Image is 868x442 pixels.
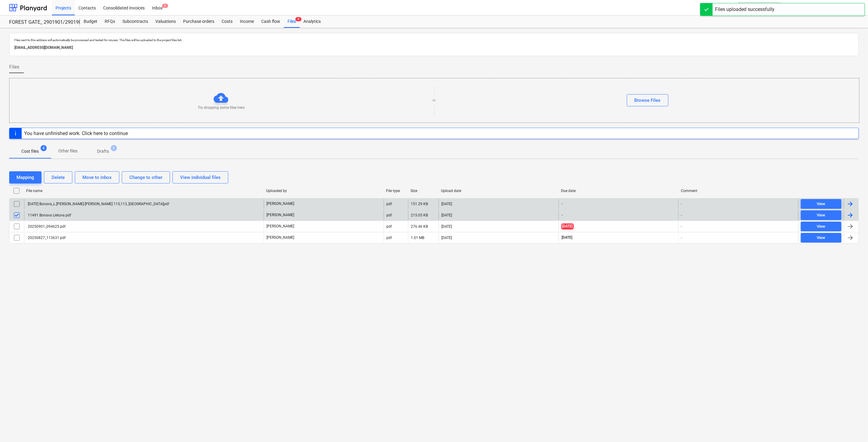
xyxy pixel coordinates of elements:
div: Try dropping some files hereorBrowse Files [9,78,859,123]
p: Files sent to this address will automatically be processed and tested for viruses. The files will... [14,38,854,42]
div: 20250901_094625.pdf [27,224,66,229]
p: [EMAIL_ADDRESS][DOMAIN_NAME] [14,45,854,51]
div: File type [386,189,406,193]
button: Browse Files [627,94,668,106]
div: pdf [386,213,392,217]
div: Due date [561,189,676,193]
span: 4 [295,17,302,21]
div: View [817,212,826,219]
p: or [433,98,436,103]
a: Cash flow [258,16,284,28]
div: Comment [681,189,796,193]
span: - [561,212,564,218]
a: Purchase orders [179,16,218,28]
button: View [801,233,841,243]
p: Try dropping some files here [198,105,244,110]
button: View [801,210,841,220]
div: Browse Files [635,96,661,104]
div: View [817,234,826,241]
a: Files4 [284,16,300,28]
div: 11491 Bonava Lietuva.pdf [27,213,71,217]
div: 20250827_113631.pdf [27,236,66,240]
div: You have unfinished work. Click here to continue [24,130,128,136]
div: [DATE] Bonava_L.[PERSON_NAME]-[PERSON_NAME] 115,113, [GEOGRAPHIC_DATA]pdf [27,202,169,206]
div: pdf [386,224,392,229]
p: [PERSON_NAME] [266,224,294,229]
p: Other files [58,148,78,154]
div: View [817,223,826,230]
div: - [681,213,682,217]
div: Upload date [441,189,556,193]
a: Budget [80,16,101,28]
div: Files [284,16,300,28]
div: Change to other [129,173,162,181]
div: Mapping [16,173,34,181]
span: - [561,201,564,206]
div: View [817,201,826,208]
p: [PERSON_NAME] [266,212,294,218]
button: Change to other [122,171,170,184]
div: FOREST GATE_ 2901901/2901902/2901903 [9,19,73,26]
div: 276.46 KB [411,224,428,229]
div: View individual files [180,173,221,181]
p: [PERSON_NAME] [266,235,294,240]
a: Costs [218,16,236,28]
div: Move to inbox [82,173,112,181]
div: Size [410,189,436,193]
div: [DATE] [441,224,452,229]
span: 4 [41,145,47,151]
div: pdf [386,236,392,240]
a: Income [236,16,258,28]
button: View [801,199,841,209]
div: - [681,236,682,240]
a: Valuations [152,16,179,28]
span: [DATE] [561,223,574,229]
div: Files uploaded successfully [715,6,775,13]
p: Drafts [97,148,109,155]
div: Delete [52,173,65,181]
button: View [801,222,841,231]
a: RFQs [101,16,119,28]
div: - [681,224,682,229]
button: View individual files [172,171,228,184]
div: [DATE] [441,202,452,206]
span: Files [9,63,19,71]
div: File name [26,189,261,193]
div: - [681,202,682,206]
button: Mapping [9,171,42,184]
span: 1 [162,4,168,8]
p: [PERSON_NAME] [266,201,294,206]
p: Cost files [21,148,39,155]
button: Delete [44,171,72,184]
span: 2 [111,145,117,151]
button: Move to inbox [75,171,119,184]
iframe: Chat Widget [837,413,868,442]
a: Analytics [300,16,324,28]
div: 1.01 MB [411,236,424,240]
div: 151.29 KB [411,202,428,206]
div: [DATE] [441,213,452,217]
div: pdf [386,202,392,206]
a: Subcontracts [119,16,152,28]
span: [DATE] [561,235,573,240]
div: Uploaded by [266,189,381,193]
div: 215.05 KB [411,213,428,217]
div: [DATE] [441,236,452,240]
